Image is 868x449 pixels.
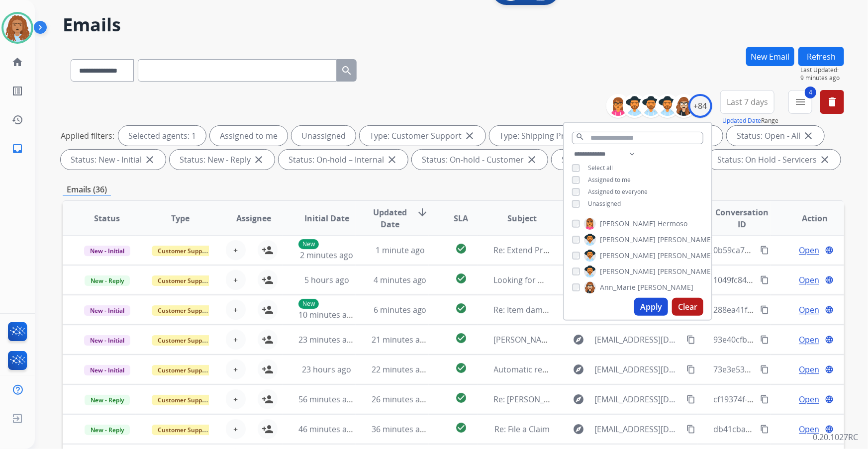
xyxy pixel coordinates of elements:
[84,246,130,256] span: New - Initial
[304,274,349,285] span: 5 hours ago
[588,164,613,172] span: Select all
[825,305,834,314] mat-icon: language
[455,332,467,344] mat-icon: check_circle
[226,389,246,409] button: +
[85,275,130,286] span: New - Reply
[760,425,769,434] mat-icon: content_copy
[262,334,274,346] mat-icon: person_add
[799,334,819,346] span: Open
[372,206,408,230] span: Updated Date
[634,298,668,316] button: Apply
[302,364,351,375] span: 23 hours ago
[494,364,630,375] span: Automatic reply: Sorry to see you go
[262,363,274,375] mat-icon: person_add
[464,130,476,142] mat-icon: close
[658,251,713,261] span: [PERSON_NAME]
[788,90,812,114] button: 4
[595,393,681,405] span: [EMAIL_ADDRESS][DOMAIN_NAME]
[253,154,265,166] mat-icon: close
[233,423,238,435] span: +
[588,199,621,208] span: Unassigned
[233,363,238,375] span: +
[341,65,353,77] mat-icon: search
[11,114,23,126] mat-icon: history
[360,126,485,146] div: Type: Customer Support
[262,393,274,405] mat-icon: person_add
[799,274,819,286] span: Open
[262,304,274,316] mat-icon: person_add
[152,425,216,435] span: Customer Support
[727,126,824,146] div: Status: Open - All
[152,365,216,375] span: Customer Support
[455,302,467,314] mat-icon: check_circle
[372,394,429,405] span: 26 minutes ago
[686,335,695,344] mat-icon: content_copy
[720,90,774,114] button: Last 7 days
[279,150,408,170] div: Status: On-hold – Internal
[236,212,271,224] span: Assignee
[595,363,681,375] span: [EMAIL_ADDRESS][DOMAIN_NAME]
[760,395,769,404] mat-icon: content_copy
[376,245,425,256] span: 1 minute ago
[771,201,844,236] th: Action
[61,150,166,170] div: Status: New - Initial
[600,219,656,229] span: [PERSON_NAME]
[85,395,130,405] span: New - Reply
[798,47,844,66] button: Refresh
[802,130,814,142] mat-icon: close
[85,425,130,435] span: New - Reply
[233,393,238,405] span: +
[638,282,693,292] span: [PERSON_NAME]
[291,126,356,146] div: Unassigned
[588,187,648,196] span: Assigned to everyone
[713,364,865,375] span: 73e3e533-05d5-4c39-833b-f555868ac553
[494,304,610,315] span: Re: Item damage - Sofa Sleeper
[799,363,819,375] span: Open
[825,246,834,255] mat-icon: language
[722,116,778,125] span: Range
[170,150,275,170] div: Status: New - Reply
[588,176,631,184] span: Assigned to me
[233,334,238,346] span: +
[727,100,768,104] span: Last 7 days
[805,87,816,98] span: 4
[233,274,238,286] span: +
[11,85,23,97] mat-icon: list_alt
[552,150,703,170] div: Status: On Hold - Pending Parts
[454,212,468,224] span: SLA
[713,274,863,285] span: 1049fc84-bc77-46bf-a9b0-50c9b6435ec5
[298,239,319,249] p: New
[799,244,819,256] span: Open
[226,240,246,260] button: +
[494,274,847,285] span: Looking for more information in regards to (enter issue) [ ref:!00D1I02L1Qo.!500Uj0hznxW:ref ]
[416,206,428,218] mat-icon: arrow_downward
[298,299,319,309] p: New
[825,395,834,404] mat-icon: language
[494,334,741,345] span: [PERSON_NAME] Claim # F36B1AF5-B426-45E4-9240-4AF5E14170E9
[372,334,429,345] span: 21 minutes ago
[800,74,844,82] span: 9 minutes ago
[658,219,687,229] span: Hermoso
[152,335,216,346] span: Customer Support
[494,245,659,256] span: Re: Extend Product Protection Confirmation
[686,365,695,374] mat-icon: content_copy
[494,424,550,435] span: Re: File a Claim
[262,244,274,256] mat-icon: person_add
[372,424,429,435] span: 36 minutes ago
[600,235,656,245] span: [PERSON_NAME]
[799,304,819,316] span: Open
[746,47,794,66] button: New Email
[825,365,834,374] mat-icon: language
[573,363,585,375] mat-icon: explore
[152,246,216,256] span: Customer Support
[94,212,120,224] span: Status
[825,425,834,434] mat-icon: language
[819,154,831,166] mat-icon: close
[455,392,467,404] mat-icon: check_circle
[226,270,246,290] button: +
[11,143,23,155] mat-icon: inbox
[298,424,356,435] span: 46 minutes ago
[507,212,537,224] span: Subject
[826,96,838,108] mat-icon: delete
[262,274,274,286] mat-icon: person_add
